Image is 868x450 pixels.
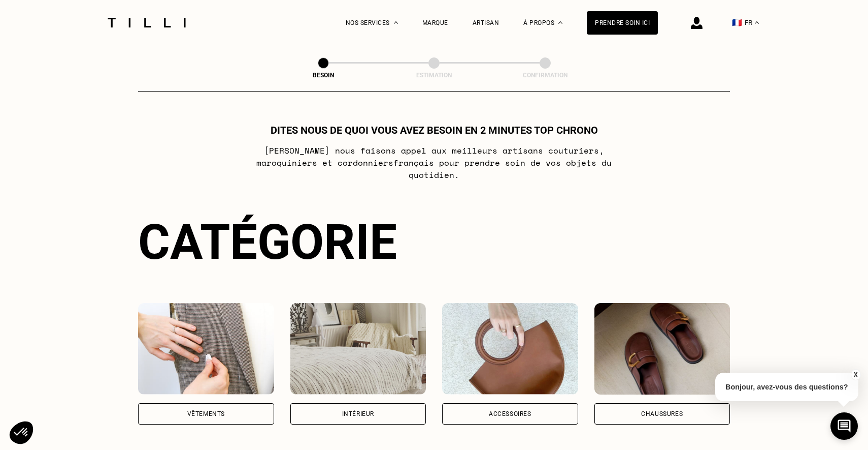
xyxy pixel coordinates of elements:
[691,17,703,29] img: icône connexion
[558,21,562,24] img: Menu déroulant à propos
[342,411,374,417] div: Intérieur
[422,19,448,26] a: Marque
[273,72,374,79] div: Besoin
[489,411,531,417] div: Accessoires
[732,18,742,27] span: 🇫🇷
[473,19,499,26] a: Artisan
[383,72,485,79] div: Estimation
[187,411,225,417] div: Vêtements
[594,303,730,395] img: Chaussures
[641,411,683,417] div: Chaussures
[290,303,426,395] img: Intérieur
[233,144,636,181] p: [PERSON_NAME] nous faisons appel aux meilleurs artisans couturiers , maroquiniers et cordonniers ...
[587,11,658,35] a: Prendre soin ici
[394,21,398,24] img: Menu déroulant
[715,373,858,401] p: Bonjour, avez-vous des questions?
[138,214,730,271] div: Catégorie
[271,124,598,136] h1: Dites nous de quoi vous avez besoin en 2 minutes top chrono
[104,18,189,27] img: Logo du service de couturière Tilli
[755,21,759,24] img: menu déroulant
[494,72,596,79] div: Confirmation
[442,303,578,395] img: Accessoires
[850,369,860,380] button: X
[138,303,274,395] img: Vêtements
